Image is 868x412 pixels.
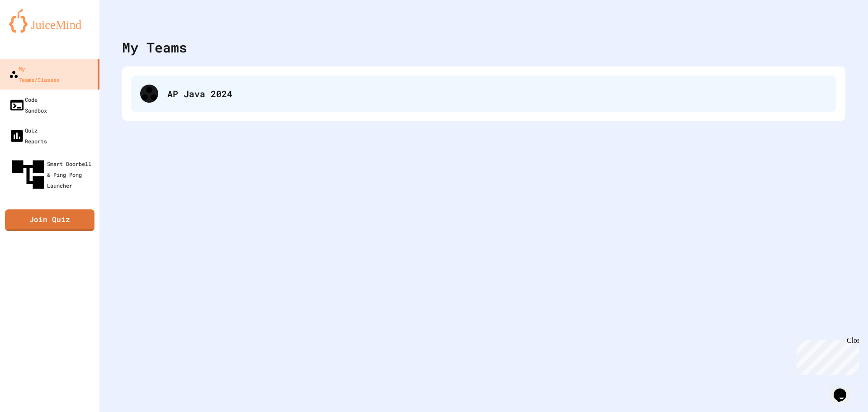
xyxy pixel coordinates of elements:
[4,4,62,57] div: Chat with us now!Close
[9,125,47,147] div: Quiz Reports
[9,94,47,116] div: Code Sandbox
[122,37,187,57] div: My Teams
[131,76,836,112] div: AP Java 2024
[5,209,94,231] a: Join Quiz
[9,156,96,194] div: Smart Doorbell & Ping Pong Launcher
[9,9,90,33] img: logo-orange.svg
[9,63,60,85] div: My Teams/Classes
[793,336,859,375] iframe: chat widget
[830,376,859,403] iframe: chat widget
[167,87,827,100] div: AP Java 2024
